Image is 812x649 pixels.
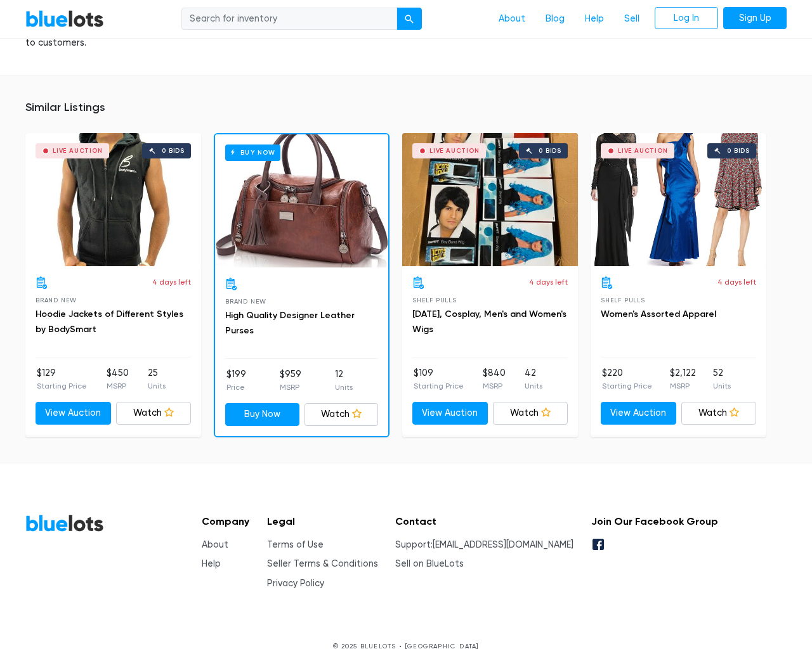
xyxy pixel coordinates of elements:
p: 4 days left [152,276,191,288]
div: 0 bids [727,148,750,154]
a: Sell [614,7,650,31]
a: View Auction [36,402,111,425]
div: Live Auction [618,148,668,154]
p: MSRP [107,380,129,392]
div: 0 bids [539,148,561,154]
a: Watch [116,402,192,425]
p: MSRP [483,380,506,392]
li: $199 [226,368,246,393]
a: About [488,7,535,31]
a: Watch [681,402,757,425]
a: Privacy Policy [267,578,324,589]
div: 0 bids [162,148,185,154]
h5: Similar Listings [25,101,787,115]
a: BlueLots [25,514,104,532]
div: Live Auction [429,148,480,154]
a: About [202,539,228,550]
a: Watch [304,403,379,426]
li: Support: [395,538,573,552]
a: High Quality Designer Leather Purses [225,310,355,336]
h6: Buy Now [225,145,280,160]
li: $220 [602,366,652,392]
li: 42 [525,366,542,392]
a: [DATE], Cosplay, Men's and Women's Wigs [412,309,566,335]
a: Buy Now [225,403,299,426]
li: $129 [37,366,87,392]
a: Terms of Use [267,539,324,550]
li: $840 [483,366,506,392]
li: 25 [148,366,166,392]
a: Help [575,7,614,31]
p: MSRP [670,380,696,392]
h5: Contact [395,515,573,527]
p: 4 days left [717,276,756,288]
span: Shelf Pulls [412,297,457,304]
p: Starting Price [414,380,464,392]
h5: Company [202,515,249,527]
a: Live Auction 0 bids [591,133,766,266]
a: Log In [655,7,718,30]
p: Units [148,380,166,392]
a: Live Auction 0 bids [402,133,578,266]
a: [EMAIL_ADDRESS][DOMAIN_NAME] [433,539,573,550]
a: Seller Terms & Conditions [267,558,378,569]
li: $109 [414,366,464,392]
span: Shelf Pulls [601,297,645,304]
span: Brand New [36,297,77,304]
a: BlueLots [25,10,104,28]
a: View Auction [601,402,676,425]
a: Live Auction 0 bids [25,133,201,266]
li: $2,122 [670,366,696,392]
li: $959 [280,368,301,393]
a: Buy Now [215,134,388,267]
h5: Legal [267,515,378,527]
a: Women's Assorted Apparel [601,309,716,319]
div: Live Auction [53,148,103,154]
p: Units [525,380,542,392]
li: 12 [335,368,353,393]
p: MSRP [280,382,301,393]
a: Sell on BlueLots [395,558,464,569]
p: Units [713,380,731,392]
li: $450 [107,366,129,392]
a: Blog [535,7,575,31]
a: View Auction [412,402,488,425]
span: Brand New [225,298,266,305]
p: Starting Price [37,380,87,392]
p: Price [226,382,246,393]
p: Starting Price [602,380,652,392]
p: 4 days left [529,276,568,288]
p: Units [335,382,353,393]
a: Help [202,558,221,569]
li: 52 [713,366,731,392]
a: Hoodie Jackets of Different Styles by BodySmart [36,309,183,335]
input: Search for inventory [181,8,397,30]
h5: Join Our Facebook Group [591,515,718,527]
a: Watch [493,402,568,425]
a: Sign Up [723,7,787,30]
